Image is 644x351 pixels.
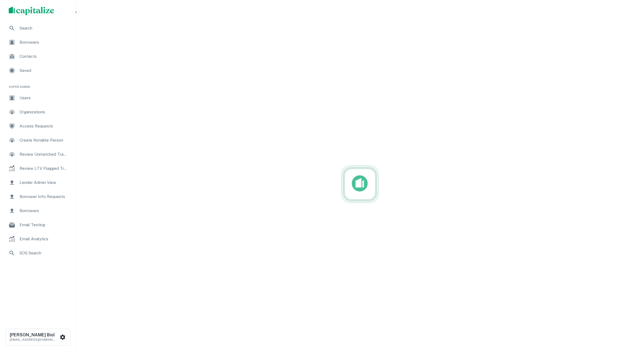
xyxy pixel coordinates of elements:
[20,25,68,31] span: Search
[617,308,644,334] iframe: Chat Widget
[20,53,68,60] span: Contacts
[10,333,59,337] h6: [PERSON_NAME] Biol
[4,50,71,63] a: Contacts
[5,329,70,346] button: [PERSON_NAME] Biol[EMAIL_ADDRESS][DOMAIN_NAME]
[20,109,68,115] span: Organizations
[20,39,68,46] span: Borrowers
[20,67,68,74] span: Saved
[4,106,71,119] a: Organizations
[4,134,71,147] a: Create Notable Person
[4,22,71,35] a: Search
[4,36,71,49] a: Borrowers
[20,208,68,214] span: Borrowers
[20,123,68,129] span: Access Requests
[4,78,71,91] li: Super Admin
[4,120,71,133] a: Access Requests
[4,162,71,175] a: Review LTV Flagged Transactions
[10,337,59,342] p: [EMAIL_ADDRESS][DOMAIN_NAME]
[20,165,68,172] span: Review LTV Flagged Transactions
[4,232,71,245] a: Email Analytics
[9,7,54,15] img: capitalize-logo.png
[4,176,71,189] a: Lender Admin View
[20,222,68,228] span: Email Testing
[20,236,68,242] span: Email Analytics
[20,151,68,158] span: Review Unmatched Transactions
[4,204,71,217] a: Borrowers
[4,247,71,260] a: SOS Search
[20,95,68,101] span: Users
[4,64,71,77] a: Saved
[4,218,71,231] a: Email Testing
[20,179,68,186] span: Lender Admin View
[20,137,68,143] span: Create Notable Person
[20,250,68,256] span: SOS Search
[4,91,71,104] a: Users
[4,148,71,161] a: Review Unmatched Transactions
[4,190,71,203] a: Borrower Info Requests
[20,193,68,200] span: Borrower Info Requests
